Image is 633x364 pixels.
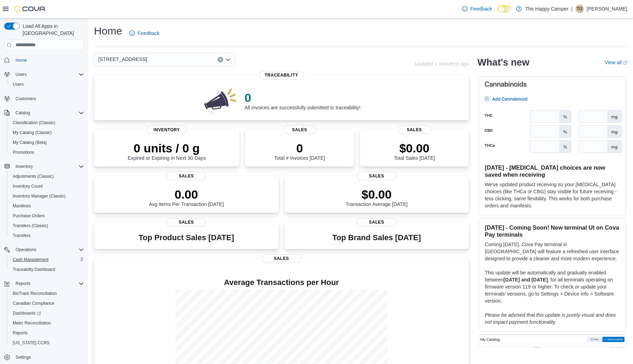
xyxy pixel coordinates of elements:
[10,289,60,298] a: BioTrack Reconciliation
[13,353,84,362] span: Settings
[166,218,206,226] span: Sales
[1,93,87,104] button: Customers
[13,70,29,79] button: Users
[13,120,55,126] span: Classification (Classic)
[10,319,84,327] span: Metrc Reconciliation
[477,57,529,68] h2: What's new
[1,279,87,289] button: Reports
[485,312,616,325] em: Please be advised that this update is purely visual and does not impact payment functionality.
[485,164,620,178] h3: [DATE] - [MEDICAL_DATA] choices are now saved when receiving
[7,79,87,89] button: Users
[10,265,84,274] span: Traceabilty Dashboard
[274,141,325,155] p: 0
[345,187,408,201] p: $0.00
[10,339,84,347] span: Washington CCRS
[16,57,27,63] span: Home
[10,80,84,89] span: Users
[13,291,57,296] span: BioTrack Reconciliation
[394,141,435,155] p: $0.00
[7,128,87,138] button: My Catalog (Classic)
[7,318,87,328] button: Metrc Reconciliation
[13,203,31,209] span: Manifests
[13,320,51,326] span: Metrc Reconciliation
[128,141,206,161] div: Expired or Expiring in Next 30 Days
[10,299,84,308] span: Canadian Compliance
[13,340,49,346] span: [US_STATE] CCRS
[128,141,206,155] p: 0 units / 0 g
[202,86,239,115] img: 0
[1,108,87,118] button: Catalog
[10,148,84,157] span: Promotions
[1,69,87,79] button: Users
[13,193,66,199] span: Inventory Manager (Classic)
[94,24,122,38] h1: Home
[16,354,31,360] span: Settings
[126,26,162,40] a: Feedback
[357,218,396,226] span: Sales
[10,319,54,327] a: Metrc Reconciliation
[244,91,360,110] div: All invoices are successfully submitted to traceability!
[10,182,46,190] a: Inventory Count
[7,221,87,231] button: Transfers (Classic)
[13,94,84,103] span: Customers
[13,140,47,145] span: My Catalog (Beta)
[605,60,627,65] a: View allExternal link
[13,109,84,117] span: Catalog
[10,202,84,210] span: Manifests
[414,61,469,67] p: Updated 1 minute(s) ago
[10,138,84,147] span: My Catalog (Beta)
[225,57,231,62] button: Open list of options
[10,255,51,264] a: Cash Management
[149,187,224,201] p: 0.00
[244,91,360,105] p: 0
[357,172,396,180] span: Sales
[7,338,87,348] button: [US_STATE] CCRS
[14,5,46,12] img: Cova
[10,222,51,230] a: Transfers (Classic)
[218,57,223,62] button: Clear input
[138,233,234,242] h3: Top Product Sales [DATE]
[623,61,627,65] svg: External link
[332,233,421,242] h3: Top Brand Sales [DATE]
[10,231,84,240] span: Transfers
[10,212,48,220] a: Purchase Orders
[587,5,627,13] p: [PERSON_NAME]
[7,201,87,211] button: Manifests
[166,172,206,180] span: Sales
[10,192,69,200] a: Inventory Manager (Classic)
[10,182,84,190] span: Inventory Count
[13,279,84,288] span: Reports
[13,162,36,171] button: Inventory
[10,329,84,337] span: Reports
[485,241,620,262] p: Coming [DATE], Cova Pay terminal in [GEOGRAPHIC_DATA] will feature a refreshed user interface des...
[7,138,87,147] button: My Catalog (Beta)
[10,148,37,157] a: Promotions
[100,278,463,287] h4: Average Transactions per Hour
[13,56,84,65] span: Home
[13,95,39,103] a: Customers
[10,119,84,127] span: Classification (Classic)
[16,281,30,286] span: Reports
[10,212,84,220] span: Purchase Orders
[10,222,84,230] span: Transfers (Classic)
[7,328,87,338] button: Reports
[16,247,36,253] span: Operations
[13,150,34,155] span: Promotions
[13,223,48,229] span: Transfers (Classic)
[1,245,87,255] button: Operations
[13,109,33,117] button: Catalog
[7,298,87,308] button: Canadian Compliance
[10,309,44,317] a: Dashboards
[7,308,87,318] a: Dashboards
[485,181,620,209] p: We've updated product receiving so your [MEDICAL_DATA] choices (like THCa or CBG) stay visible fo...
[98,55,147,63] span: [STREET_ADDRESS]
[485,269,620,304] p: This update will be automatically and gradually enabled between , for all terminals operating on ...
[13,301,54,306] span: Canadian Compliance
[7,191,87,201] button: Inventory Manager (Classic)
[345,187,408,207] div: Transaction Average [DATE]
[7,147,87,157] button: Promotions
[10,289,84,298] span: BioTrack Reconciliation
[7,289,87,298] button: BioTrack Reconciliation
[10,231,33,240] a: Transfers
